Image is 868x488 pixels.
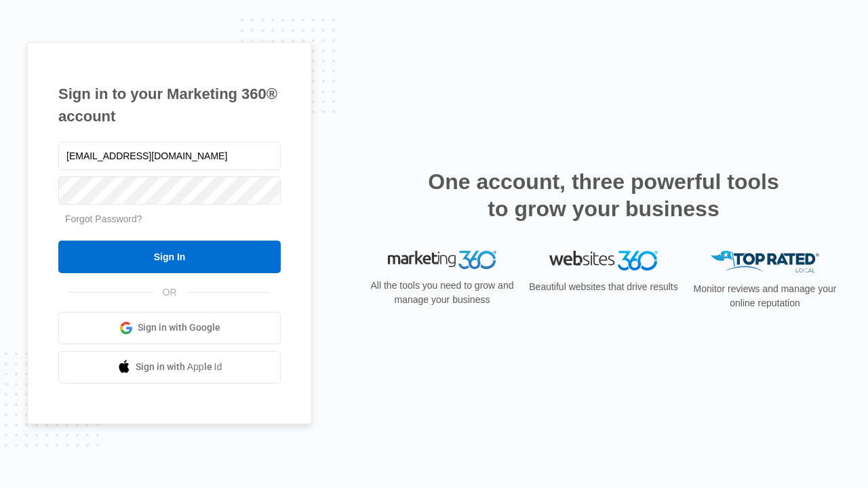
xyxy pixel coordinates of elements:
[58,351,281,384] a: Sign in with Apple Id
[58,142,281,170] input: Email
[153,285,186,300] span: OR
[549,251,658,270] img: Websites 360
[58,83,281,127] h1: Sign in to your Marketing 360® account
[424,168,783,222] h2: One account, three powerful tools to grow your business
[58,241,281,273] input: Sign In
[366,279,518,307] p: All the tools you need to grow and manage your business
[689,282,841,310] p: Monitor reviews and manage your online reputation
[711,251,819,273] img: Top Rated Local
[136,360,222,374] span: Sign in with Apple Id
[65,213,142,224] a: Forgot Password?
[388,251,496,270] img: Marketing 360
[58,312,281,344] a: Sign in with Google
[528,280,679,294] p: Beautiful websites that drive results
[138,321,220,335] span: Sign in with Google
